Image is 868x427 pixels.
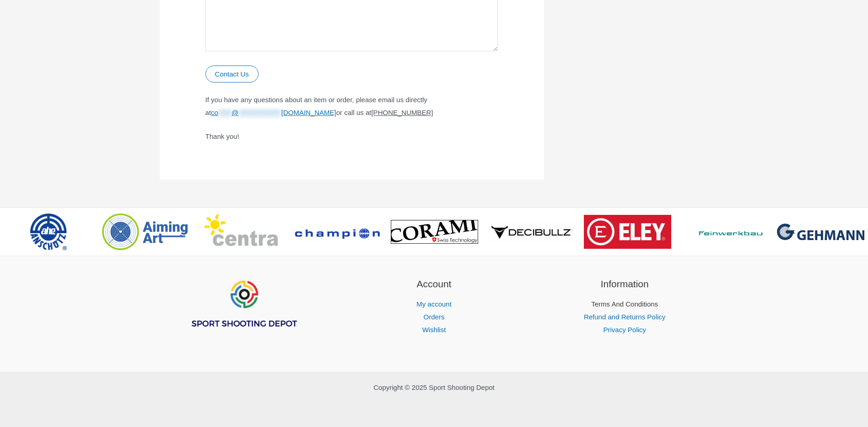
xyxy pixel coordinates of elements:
[603,326,646,334] a: Privacy Policy
[350,277,518,336] aside: Footer Widget 2
[416,300,452,308] a: My account
[205,130,498,143] p: Thank you!
[205,66,259,82] button: Contact Us
[371,109,433,116] tcxspan: Call 1(248)722-9968 via 3CX
[584,313,665,321] a: Refund and Returns Policy
[584,215,671,249] img: brand logo
[160,381,709,394] p: Copyright © 2025 Sport Shooting Depot
[350,277,518,291] h2: Account
[541,277,709,336] aside: Footer Widget 3
[160,277,328,351] aside: Footer Widget 1
[350,298,518,336] nav: Account
[211,109,336,116] span: This contact has been encoded by Anti-Spam by CleanTalk. Click to decode. To finish the decoding ...
[205,93,498,119] p: If you have any questions about an item or order, please email us directly at or call us at
[591,300,658,308] a: Terms And Conditions
[541,277,709,291] h2: Information
[424,313,445,321] a: Orders
[541,298,709,336] nav: Information
[422,326,446,334] a: Wishlist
